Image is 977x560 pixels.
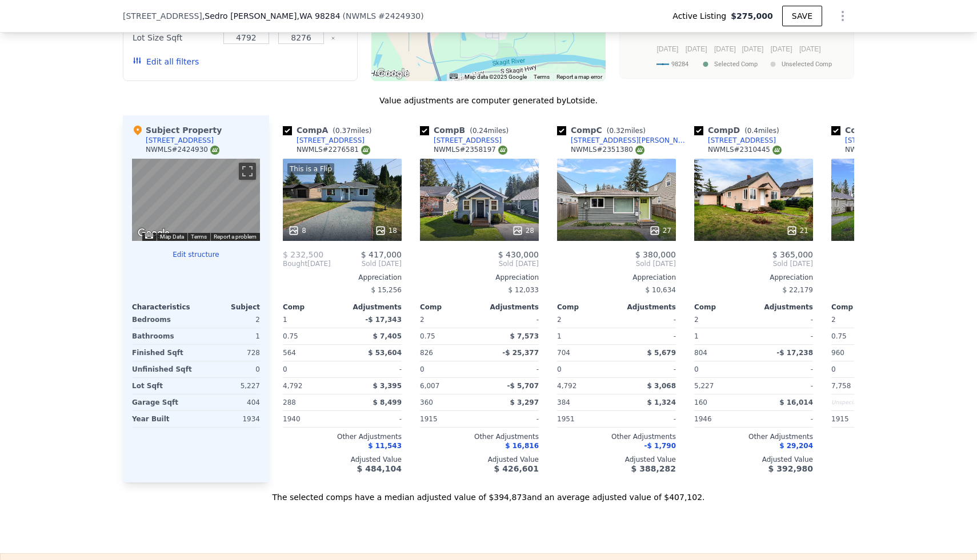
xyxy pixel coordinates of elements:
span: $ 53,604 [368,349,402,357]
span: 0.37 [335,127,351,135]
div: Comp C [557,124,650,136]
div: [STREET_ADDRESS] [297,136,365,145]
div: 18 [375,225,397,236]
a: [STREET_ADDRESS] [694,136,776,145]
div: - [482,312,539,328]
div: Comp [557,303,616,312]
span: 2 [557,316,562,324]
span: 2 [420,316,425,324]
span: -$ 1,790 [644,442,676,450]
span: $ 7,573 [510,332,539,340]
span: $ 1,324 [647,398,676,406]
div: - [756,378,813,394]
span: 4,792 [557,382,576,390]
div: NWMLS # 2276581 [297,145,370,155]
div: Comp E [831,124,924,136]
span: $ 484,104 [357,464,402,473]
div: Appreciation [420,273,539,282]
div: - [619,312,676,328]
span: 0.4 [747,127,758,135]
div: Adjustments [616,303,676,312]
button: Show Options [831,5,854,27]
text: [DATE] [657,45,679,53]
div: Adjustments [342,303,402,312]
span: Sold [DATE] [331,259,402,268]
div: NWMLS # 2358197 [434,145,507,155]
span: $ 380,000 [635,250,676,259]
span: $ 430,000 [498,250,539,259]
span: -$ 17,343 [365,316,402,324]
div: Comp B [420,124,513,136]
text: [DATE] [714,45,736,53]
div: Comp [283,303,342,312]
span: $ 5,679 [647,349,676,357]
div: Appreciation [557,273,676,282]
div: [DATE] [283,259,331,268]
div: - [619,328,676,344]
a: Terms (opens in new tab) [534,74,550,80]
div: Other Adjustments [831,432,950,441]
div: 1951 [557,411,614,427]
div: Map [132,159,260,241]
span: 2 [694,316,699,324]
span: $ 22,179 [783,286,813,294]
div: - [756,328,813,344]
div: 1 [557,328,614,344]
span: Map data ©2025 Google [465,74,527,80]
div: - [482,361,539,377]
span: ( miles) [465,127,513,135]
a: [STREET_ADDRESS][PERSON_NAME] [557,136,690,145]
button: Map Data [160,233,184,241]
span: $ 11,543 [368,442,402,450]
div: Comp [694,303,754,312]
div: - [756,411,813,427]
div: ( ) [343,10,424,22]
button: Keyboard shortcuts [145,233,153,239]
span: Bought [283,259,307,268]
div: Lot Sqft [132,378,194,394]
span: 1 [283,316,287,324]
div: 404 [198,394,260,410]
button: Toggle fullscreen view [239,163,256,180]
span: Sold [DATE] [831,259,950,268]
div: Subject Property [132,124,222,136]
span: 2 [831,316,836,324]
span: [STREET_ADDRESS] [123,10,202,22]
div: - [756,361,813,377]
span: $ 10,634 [646,286,676,294]
a: Report a map error [556,74,602,80]
span: 0 [557,365,562,373]
span: 0 [420,365,425,373]
span: 0 [283,365,287,373]
text: [DATE] [799,45,821,53]
span: $ 417,000 [361,250,402,259]
span: $ 8,499 [373,398,402,406]
div: Other Adjustments [283,432,402,441]
div: 1940 [283,411,340,427]
div: 1 [694,328,751,344]
div: 1915 [420,411,477,427]
button: SAVE [782,6,822,26]
span: $ 392,980 [768,464,813,473]
span: , WA 98284 [297,11,340,21]
div: NWMLS # 2310445 [708,145,782,155]
span: $ 365,000 [772,250,813,259]
img: Google [374,66,412,81]
span: Sold [DATE] [420,259,539,268]
div: Comp [420,303,479,312]
div: Unspecified [831,394,888,410]
a: Open this area in Google Maps (opens a new window) [374,66,412,81]
span: $ 3,297 [510,398,539,406]
span: $ 388,282 [631,464,676,473]
div: Adjusted Value [557,455,676,464]
div: 1934 [198,411,260,427]
span: $ 3,068 [647,382,676,390]
span: 6,007 [420,382,439,390]
div: Other Adjustments [557,432,676,441]
div: Comp A [283,124,376,136]
a: Terms (opens in new tab) [191,233,207,240]
span: $ 29,204 [779,442,813,450]
span: 564 [283,349,296,357]
div: - [482,411,539,427]
div: 21 [786,225,808,236]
